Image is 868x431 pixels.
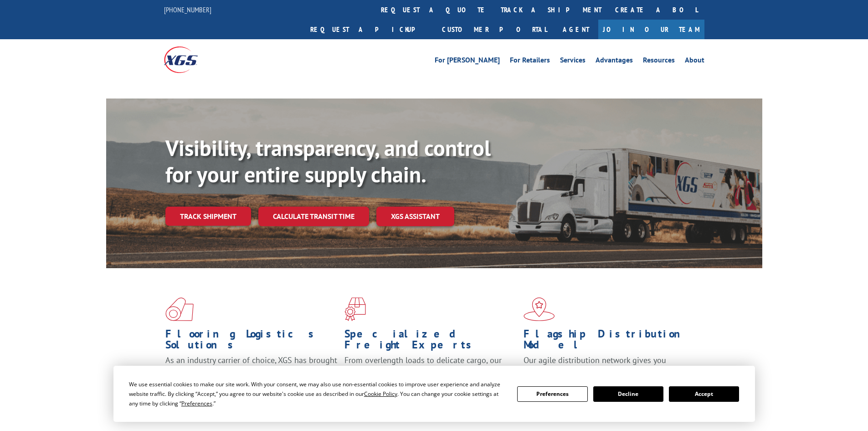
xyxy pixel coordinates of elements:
span: Preferences [181,400,212,407]
a: Request a pickup [303,20,435,39]
img: xgs-icon-total-supply-chain-intelligence-red [165,297,194,321]
a: Resources [643,57,675,67]
div: We use essential cookies to make our site work. With your consent, we may also use non-essential ... [129,379,506,408]
span: As an industry carrier of choice, XGS has brought innovation and dedication to flooring logistics... [165,355,337,387]
a: Calculate transit time [258,207,369,226]
h1: Flagship Distribution Model [524,328,696,355]
button: Decline [593,386,663,402]
p: From overlength loads to delicate cargo, our experienced staff knows the best way to move your fr... [344,355,517,395]
a: [PHONE_NUMBER] [164,5,211,14]
a: For Retailers [510,57,550,67]
b: Visibility, transparency, and control for your entire supply chain. [165,134,491,188]
a: Advantages [596,57,633,67]
h1: Specialized Freight Experts [344,328,517,355]
button: Accept [669,386,739,402]
button: Preferences [517,386,587,402]
img: xgs-icon-flagship-distribution-model-red [524,297,555,321]
a: Agent [554,20,598,39]
h1: Flooring Logistics Solutions [165,328,338,355]
a: For [PERSON_NAME] [435,57,500,67]
a: Customer Portal [435,20,554,39]
a: XGS ASSISTANT [376,207,454,226]
a: Services [560,57,586,67]
span: Our agile distribution network gives you nationwide inventory management on demand. [524,355,691,376]
a: About [685,57,704,67]
span: Cookie Policy [364,390,397,398]
a: Track shipment [165,207,251,226]
img: xgs-icon-focused-on-flooring-red [344,297,366,321]
div: Cookie Consent Prompt [113,366,755,422]
a: Join Our Team [598,20,704,39]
